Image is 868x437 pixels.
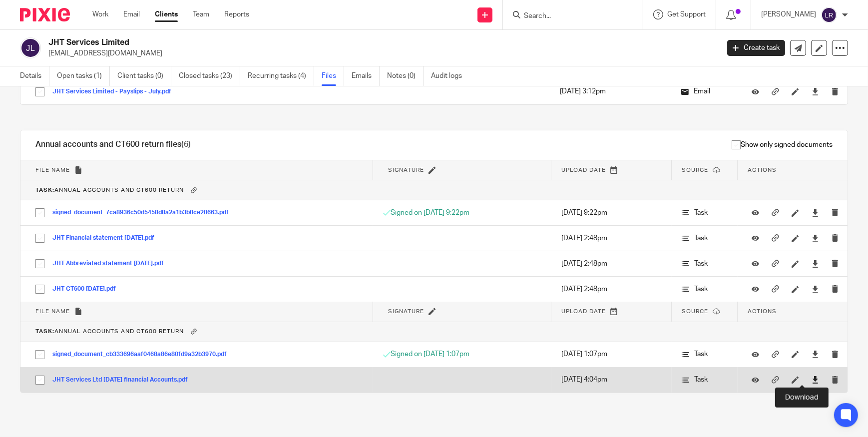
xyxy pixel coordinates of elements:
a: Download [812,284,819,294]
h1: Annual accounts and CT600 return files [35,139,191,150]
a: Emails [352,66,380,86]
input: Select [30,345,49,364]
span: (6) [181,140,191,148]
p: [DATE] 2:48pm [561,259,662,269]
a: Client tasks (0) [117,66,171,86]
img: Pixie [20,8,70,21]
a: Recurring tasks (4) [248,66,314,86]
p: [DATE] 2:48pm [561,233,662,243]
input: Select [30,82,49,101]
a: Details [20,66,49,86]
span: File name [35,309,70,314]
span: Source [682,309,708,314]
span: Actions [748,167,777,173]
span: Upload date [561,309,606,314]
a: Download [812,259,819,269]
button: JHT Services Ltd [DATE] financial Accounts.pdf [52,377,195,384]
span: Get Support [667,11,706,18]
a: Closed tasks (23) [179,66,240,86]
a: Download [812,208,819,218]
span: Signature [388,167,424,173]
button: signed_document_7ca8936c50d5458d8a2a1b3b0ce20663.pdf [52,209,236,216]
input: Select [30,203,49,222]
a: Work [92,9,108,19]
button: JHT Financial statement [DATE].pdf [52,235,162,242]
a: Email [123,9,140,19]
p: [PERSON_NAME] [761,9,816,19]
a: Clients [155,9,178,19]
p: Task [682,208,728,218]
button: JHT CT600 [DATE].pdf [52,286,123,293]
p: Task [682,349,728,359]
span: Show only signed documents [732,140,833,150]
p: Signed on [DATE] 1:07pm [383,349,541,359]
img: svg%3E [20,37,41,58]
p: [DATE] 3:12pm [560,86,662,96]
a: Create task [727,40,785,56]
input: Select [30,371,49,390]
input: Search [523,12,613,21]
a: Download [812,375,819,385]
p: [DATE] 1:07pm [561,349,662,359]
p: Email [681,86,728,96]
input: Select [30,254,49,273]
span: File name [35,167,70,173]
a: Reports [224,9,249,19]
img: svg%3E [821,7,837,23]
a: Download [812,233,819,243]
a: Audit logs [431,66,469,86]
span: Source [682,167,708,173]
button: JHT Abbreviated statement [DATE].pdf [52,260,171,267]
span: Annual accounts and CT600 return [35,187,184,193]
p: Signed on [DATE] 9:22pm [383,208,541,218]
p: [DATE] 2:48pm [561,284,662,294]
button: signed_document_cb333696aaf0468a86e80fd9a32b3970.pdf [52,351,234,358]
span: Upload date [561,167,606,173]
b: Task: [35,329,54,335]
button: JHT Services Limited - Payslips - July.pdf [52,88,179,95]
p: Task [682,259,728,269]
a: Team [193,9,209,19]
a: Download [812,349,819,359]
input: Select [30,229,49,248]
p: Task [682,284,728,294]
p: Task [682,375,728,385]
a: Notes (0) [387,66,424,86]
span: Annual accounts and CT600 return [35,329,184,335]
a: Files [322,66,344,86]
a: Download [812,86,819,96]
input: Select [30,280,49,299]
span: Signature [388,309,424,314]
p: [DATE] 4:04pm [561,375,662,385]
p: Task [682,233,728,243]
b: Task: [35,187,54,193]
h2: JHT Services Limited [48,37,579,48]
a: Open tasks (1) [57,66,110,86]
p: [DATE] 9:22pm [561,208,662,218]
span: Actions [748,309,777,314]
p: [EMAIL_ADDRESS][DOMAIN_NAME] [48,48,712,58]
